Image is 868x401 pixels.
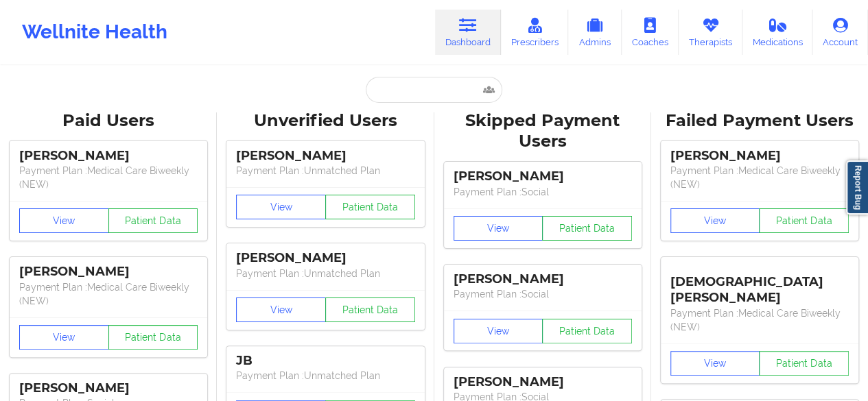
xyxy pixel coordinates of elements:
button: View [19,208,109,233]
div: Skipped Payment Users [444,110,642,153]
button: View [454,216,543,241]
button: Patient Data [542,216,632,241]
p: Payment Plan : Unmatched Plan [236,267,414,280]
a: Admins [568,10,622,55]
p: Payment Plan : Medical Care Biweekly (NEW) [670,306,849,334]
button: Patient Data [108,325,198,350]
div: [PERSON_NAME] [236,250,414,266]
button: Patient Data [108,208,198,233]
div: [PERSON_NAME] [454,169,632,184]
div: [PERSON_NAME] [454,374,632,390]
div: [PERSON_NAME] [670,148,849,164]
button: View [670,351,760,376]
div: Unverified Users [226,110,424,132]
a: Prescribers [501,10,569,55]
button: View [236,195,326,219]
div: [PERSON_NAME] [19,264,198,280]
p: Payment Plan : Medical Care Biweekly (NEW) [670,164,849,191]
p: Payment Plan : Medical Care Biweekly (NEW) [19,164,198,191]
button: View [670,208,760,233]
button: Patient Data [759,351,849,376]
div: JB [236,353,414,369]
button: View [236,297,326,322]
a: Therapists [679,10,742,55]
button: Patient Data [759,208,849,233]
div: [PERSON_NAME] [19,380,198,396]
div: [PERSON_NAME] [236,148,414,164]
a: Medications [742,10,813,55]
button: Patient Data [325,195,415,219]
div: Failed Payment Users [661,110,858,132]
a: Coaches [622,10,679,55]
div: Paid Users [10,110,207,132]
p: Payment Plan : Unmatched Plan [236,164,414,178]
a: Report Bug [846,160,868,215]
a: Dashboard [435,10,501,55]
p: Payment Plan : Social [454,185,632,199]
button: Patient Data [542,319,632,343]
div: [PERSON_NAME] [454,271,632,287]
button: View [19,325,109,350]
button: Patient Data [325,297,415,322]
p: Payment Plan : Social [454,287,632,301]
p: Payment Plan : Unmatched Plan [236,369,414,382]
a: Account [812,10,868,55]
div: [DEMOGRAPHIC_DATA][PERSON_NAME] [670,264,849,306]
p: Payment Plan : Medical Care Biweekly (NEW) [19,280,198,308]
button: View [454,319,543,343]
div: [PERSON_NAME] [19,148,198,164]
